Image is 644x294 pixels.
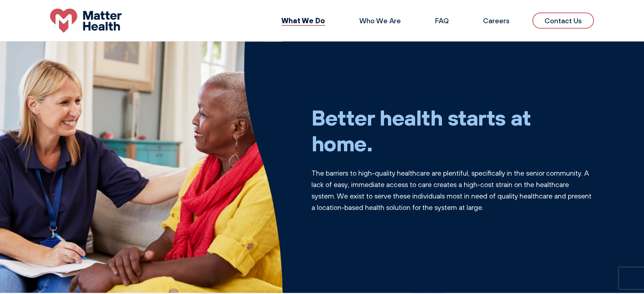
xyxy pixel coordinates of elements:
a: FAQ [435,16,449,25]
a: Who We Are [359,16,401,25]
a: Careers [483,16,510,25]
h1: Better health starts at home. [311,104,594,156]
a: What We Do [281,16,325,25]
p: The barriers to high-quality healthcare are plentiful, specifically in the senior community. A la... [311,167,594,213]
a: Contact Us [532,13,594,29]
